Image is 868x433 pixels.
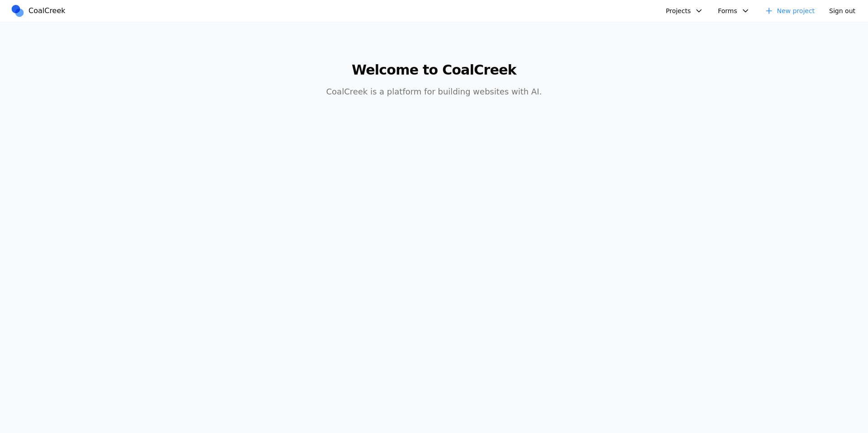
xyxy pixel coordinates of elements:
[28,5,66,16] span: CoalCreek
[260,62,608,78] h1: Welcome to CoalCreek
[260,85,608,98] p: CoalCreek is a platform for building websites with AI.
[660,4,709,18] button: Projects
[10,4,69,18] a: CoalCreek
[824,4,861,18] button: Sign out
[759,4,821,18] a: New project
[712,4,755,18] button: Forms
